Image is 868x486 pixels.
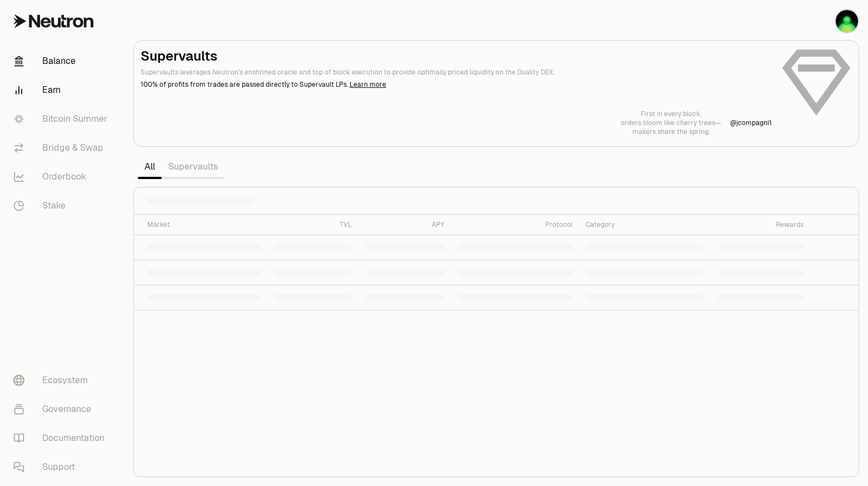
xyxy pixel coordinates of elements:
a: Bitcoin Summer [4,105,120,133]
a: Governance [4,395,120,424]
a: Learn more [350,80,386,89]
a: All [138,156,162,178]
div: Rewards [717,220,804,229]
a: @jcompagni1 [730,118,772,127]
p: makers share the spring. [621,127,721,136]
div: TVL [274,220,352,229]
div: Category [586,220,704,229]
a: Earn [4,76,120,105]
p: First in every block, [621,110,721,118]
a: Ecosystem [4,366,120,395]
a: Documentation [4,424,120,453]
p: 100% of profits from trades are passed directly to Supervault LPs. [141,80,772,90]
img: KO [836,10,858,32]
a: Orderbook [4,162,120,191]
div: Market [147,220,261,229]
a: Support [4,453,120,482]
p: orders bloom like cherry trees— [621,118,721,127]
p: Supervaults leverages Neutron's enshrined oracle and top of block execution to provide optimally ... [141,67,772,77]
div: Protocol [458,220,572,229]
a: First in every block,orders bloom like cherry trees—makers share the spring. [621,110,721,136]
a: Stake [4,191,120,220]
a: Supervaults [162,156,225,178]
a: Bridge & Swap [4,133,120,162]
h2: Supervaults [141,47,772,65]
a: Balance [4,47,120,76]
div: APY [365,220,445,229]
p: @ jcompagni1 [730,118,772,127]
